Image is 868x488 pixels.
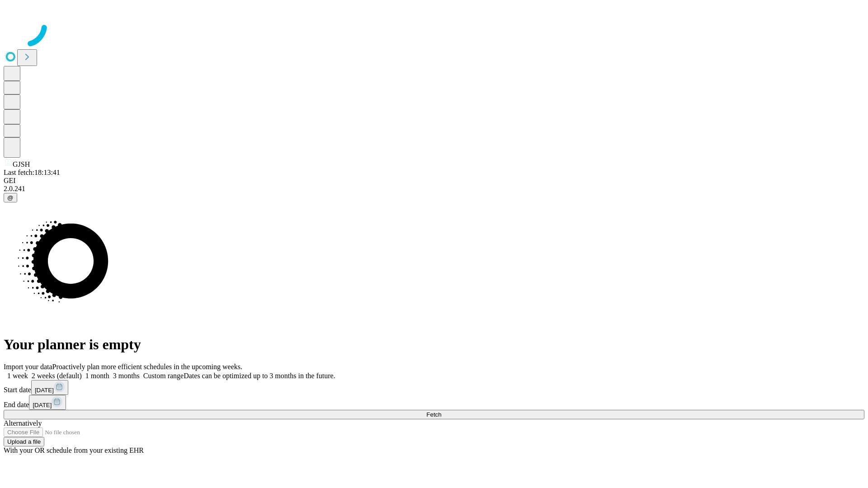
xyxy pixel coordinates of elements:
[33,402,52,408] span: [DATE]
[32,372,82,380] span: 2 weeks (default)
[35,387,54,394] span: [DATE]
[184,372,335,380] span: Dates can be optimized up to 3 months in the future.
[4,395,864,410] div: End date
[85,372,109,380] span: 1 month
[4,193,17,202] button: @
[4,336,864,353] h1: Your planner is empty
[4,437,44,446] button: Upload a file
[4,363,52,371] span: Import your data
[4,419,42,427] span: Alternatively
[113,372,140,380] span: 3 months
[4,185,864,193] div: 2.0.241
[4,446,144,454] span: With your OR schedule from your existing EHR
[4,380,864,395] div: Start date
[31,380,68,395] button: [DATE]
[7,372,28,380] span: 1 week
[4,410,864,419] button: Fetch
[426,411,441,418] span: Fetch
[29,395,66,410] button: [DATE]
[52,363,242,371] span: Proactively plan more efficient schedules in the upcoming weeks.
[13,160,30,168] span: GJSH
[4,169,60,176] span: Last fetch: 18:13:41
[143,372,184,380] span: Custom range
[7,194,14,201] span: @
[4,177,864,185] div: GEI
